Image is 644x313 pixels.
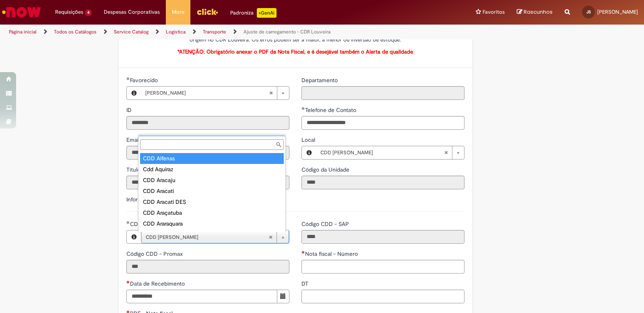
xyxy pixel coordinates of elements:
ul: CDD [138,151,285,232]
div: CDD Aracati [140,186,284,197]
div: Cdd Aquiraz [140,164,284,175]
div: CDD Araraquara [140,218,284,229]
div: CDD Alfenas [140,153,284,164]
div: CDD Araçatuba [140,207,284,218]
div: CDD Aracati DES [140,197,284,207]
div: CDD Bahia [140,229,284,240]
div: CDD Aracaju [140,175,284,186]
